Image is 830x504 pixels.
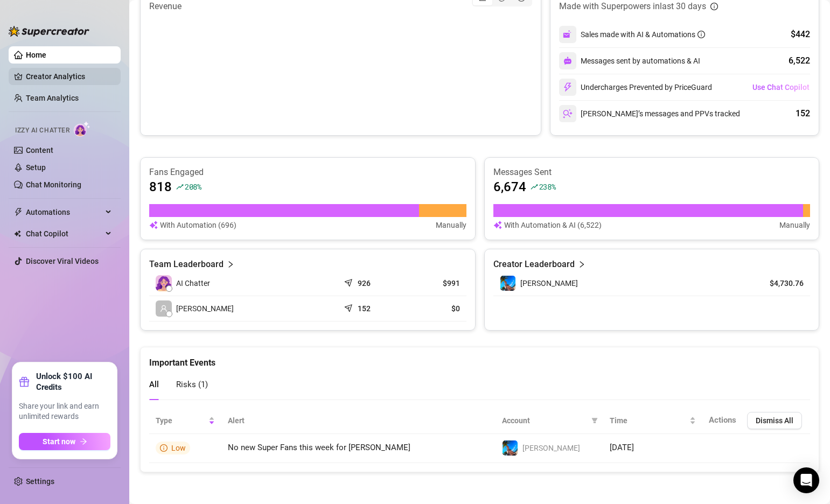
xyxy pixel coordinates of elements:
[36,371,110,393] strong: Unlock $100 AI Credits
[504,219,602,231] article: With Automation & AI (6,522)
[603,408,702,434] th: Time
[409,278,460,289] article: $991
[589,412,600,429] span: filter
[756,416,793,425] span: Dismiss All
[221,408,495,434] th: Alert
[171,444,186,452] span: Low
[747,412,802,429] button: Dismiss All
[559,52,700,69] div: Messages sent by automations & AI
[522,444,580,452] span: [PERSON_NAME]
[26,225,102,242] span: Chat Copilot
[156,275,172,291] img: izzy-ai-chatter-avatar-DDCN_rTZ.svg
[160,219,236,231] article: With Automation (696)
[752,83,810,92] span: Use Chat Copilot
[160,444,168,452] span: info-circle
[610,415,687,426] span: Time
[503,440,518,456] img: Ryan
[15,125,69,136] span: Izzy AI Chatter
[559,105,740,122] div: [PERSON_NAME]’s messages and PPVs tracked
[26,94,79,102] a: Team Analytics
[779,219,810,231] article: Manually
[185,181,201,192] span: 208 %
[610,443,634,452] span: [DATE]
[149,258,224,271] article: Team Leaderboard
[26,51,46,59] a: Home
[149,219,158,231] img: svg%3e
[531,183,538,191] span: rise
[19,376,30,387] span: gift
[539,181,556,192] span: 238 %
[344,276,355,287] span: send
[26,477,54,486] a: Settings
[14,230,21,237] img: Chat Copilot
[710,3,718,10] span: info-circle
[563,57,572,65] img: svg%3e
[156,415,206,426] span: Type
[149,178,172,195] article: 818
[493,219,502,231] img: svg%3e
[176,277,210,289] span: AI Chatter
[520,279,578,288] span: [PERSON_NAME]
[500,276,515,291] img: Ryan
[176,183,184,191] span: rise
[793,467,819,493] div: Open Intercom Messenger
[149,380,159,389] span: All
[26,180,81,189] a: Chat Monitoring
[160,305,168,312] span: user
[752,79,810,96] button: Use Chat Copilot
[26,257,99,265] a: Discover Viral Videos
[227,258,234,271] span: right
[791,28,810,41] div: $442
[563,109,573,118] img: svg%3e
[9,26,89,37] img: logo-BBDzfeDw.svg
[19,433,110,450] button: Start nowarrow-right
[755,278,804,289] article: $4,730.76
[789,54,810,67] div: 6,522
[26,146,53,155] a: Content
[559,79,712,96] div: Undercharges Prevented by PriceGuard
[149,347,810,369] div: Important Events
[581,29,705,40] div: Sales made with AI & Automations
[176,303,234,314] span: [PERSON_NAME]
[436,219,466,231] article: Manually
[43,437,75,446] span: Start now
[26,204,102,221] span: Automations
[502,415,587,426] span: Account
[493,166,811,178] article: Messages Sent
[26,68,112,85] a: Creator Analytics
[149,408,221,434] th: Type
[344,302,355,312] span: send
[358,278,371,289] article: 926
[149,166,466,178] article: Fans Engaged
[409,303,460,314] article: $0
[26,163,46,172] a: Setup
[591,417,598,424] span: filter
[698,31,705,38] span: info-circle
[74,121,90,137] img: AI Chatter
[578,258,585,271] span: right
[563,30,573,39] img: svg%3e
[358,303,371,314] article: 152
[563,82,573,92] img: svg%3e
[19,401,110,422] span: Share your link and earn unlimited rewards
[80,438,87,445] span: arrow-right
[176,380,208,389] span: Risks ( 1 )
[228,443,410,452] span: No new Super Fans this week for [PERSON_NAME]
[493,258,575,271] article: Creator Leaderboard
[493,178,526,195] article: 6,674
[14,208,23,216] span: thunderbolt
[796,107,810,120] div: 152
[709,415,736,425] span: Actions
